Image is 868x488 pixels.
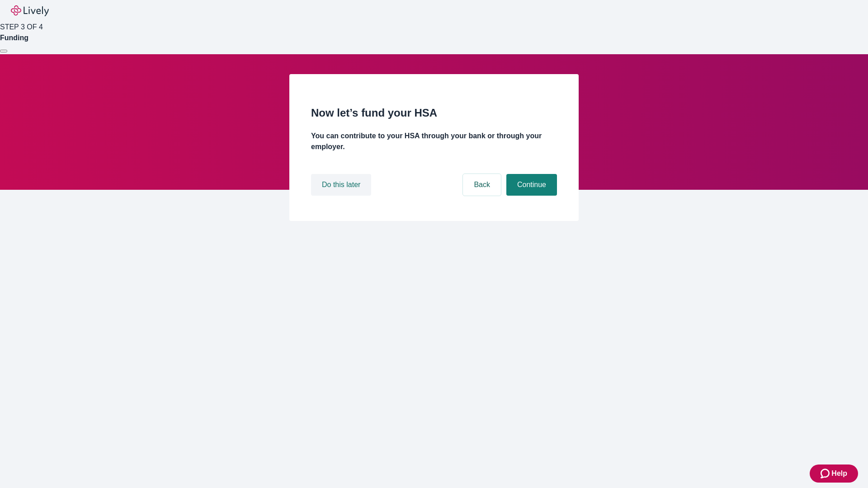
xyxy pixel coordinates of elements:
[311,105,557,121] h2: Now let’s fund your HSA
[821,468,831,479] svg: Zendesk support icon
[506,174,557,196] button: Continue
[810,465,858,483] button: Zendesk support iconHelp
[311,174,371,196] button: Do this later
[11,5,49,16] img: Lively
[831,468,847,479] span: Help
[311,131,557,152] h4: You can contribute to your HSA through your bank or through your employer.
[463,174,501,196] button: Back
